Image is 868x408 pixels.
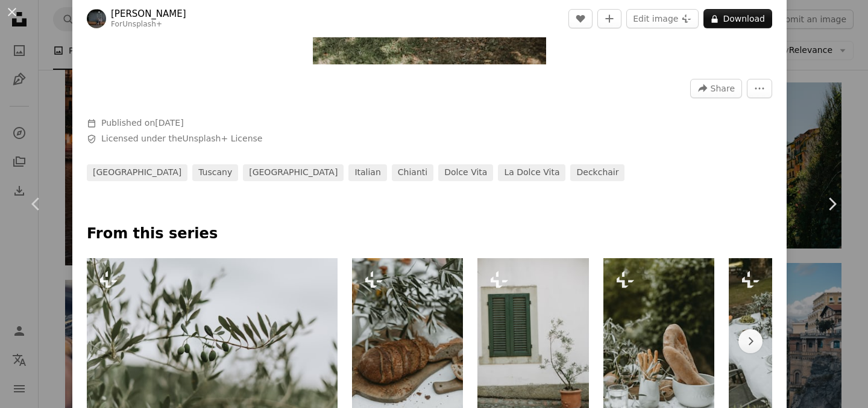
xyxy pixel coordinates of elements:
span: Published on [101,118,184,128]
a: [PERSON_NAME] [111,8,186,20]
button: Add to Collection [597,9,621,28]
a: a loaf of bread sitting on top of a cutting board [352,336,464,347]
button: Edit image [626,9,699,28]
a: [GEOGRAPHIC_DATA] [87,164,187,181]
button: More Actions [747,79,772,98]
button: Like [568,9,593,28]
time: February 11, 2023 at 9:55:58 PM GMT+11 [155,118,183,128]
a: a table topped with a bowl filled with bread [603,336,715,347]
a: Unsplash+ [122,20,162,28]
img: Go to Anita Austvika's profile [87,9,106,28]
a: a table set up with plates and silverware [729,336,840,347]
a: italian [348,164,386,181]
a: deckchair [570,164,624,181]
a: a branch of an olive tree with lots of leaves [87,336,338,347]
a: la dolce vita [498,164,565,181]
a: tuscany [192,164,238,181]
button: Download [703,9,772,28]
button: Share this image [690,79,742,98]
span: Share [711,79,735,97]
a: a potted plant sitting in front of a window [477,336,589,347]
a: Unsplash+ License [183,134,263,143]
a: Next [796,146,868,262]
p: From this series [87,224,772,244]
button: scroll list to the right [738,329,763,353]
a: [GEOGRAPHIC_DATA] [243,164,344,181]
span: Licensed under the [101,133,262,145]
a: dolce vita [438,164,493,181]
div: For [111,20,186,29]
a: chianti [392,164,433,181]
